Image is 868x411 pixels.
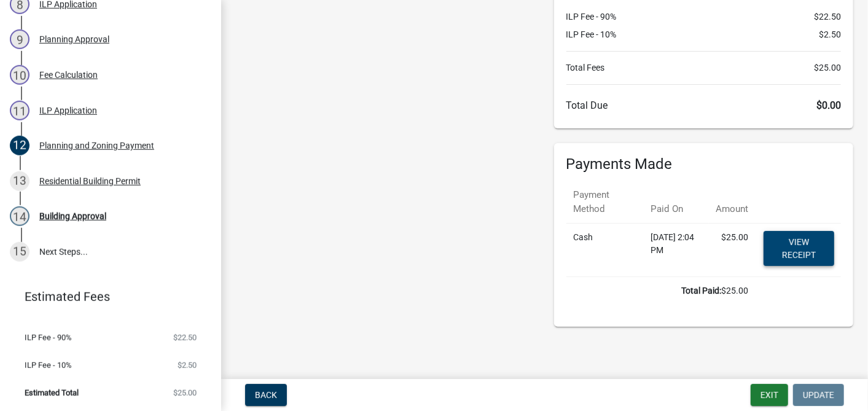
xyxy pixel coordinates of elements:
[25,361,72,369] span: ILP Fee - 10%
[25,389,79,397] span: Estimated Total
[39,71,98,79] div: Fee Calculation
[566,61,842,74] li: Total Fees
[709,224,756,277] td: $25.00
[39,35,109,44] div: Planning Approval
[178,361,197,369] span: $2.50
[709,181,756,224] th: Amount
[25,334,72,342] span: ILP Fee - 90%
[10,101,29,120] div: 11
[566,277,756,305] td: $25.00
[819,28,841,41] span: $2.50
[10,171,29,191] div: 13
[566,155,842,173] h6: Payments Made
[39,212,106,221] div: Building Approval
[751,384,788,406] button: Exit
[255,390,277,400] span: Back
[682,286,722,296] b: Total Paid:
[10,242,29,262] div: 15
[173,334,197,342] span: $22.50
[814,61,841,74] span: $25.00
[566,10,842,23] li: ILP Fee - 90%
[10,65,29,85] div: 10
[814,10,841,23] span: $22.50
[764,231,834,266] a: View receipt
[816,100,841,111] span: $0.00
[173,389,197,397] span: $25.00
[566,224,644,277] td: Cash
[39,141,154,150] div: Planning and Zoning Payment
[566,28,842,41] li: ILP Fee - 10%
[643,224,708,277] td: [DATE] 2:04 PM
[643,181,708,224] th: Paid On
[245,384,287,406] button: Back
[10,29,29,49] div: 9
[10,284,201,309] a: Estimated Fees
[39,177,141,186] div: Residential Building Permit
[566,100,842,111] h6: Total Due
[39,106,97,115] div: ILP Application
[793,384,844,406] button: Update
[10,206,29,226] div: 14
[803,390,834,400] span: Update
[10,136,29,155] div: 12
[566,181,644,224] th: Payment Method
